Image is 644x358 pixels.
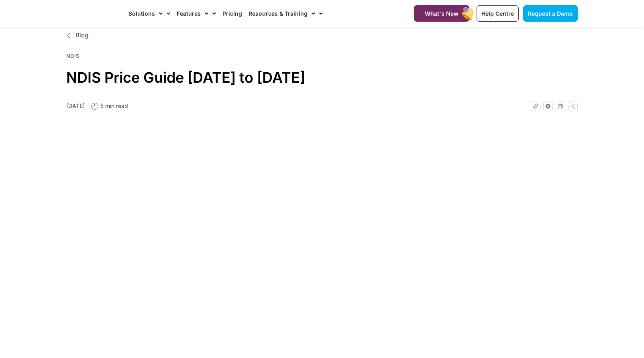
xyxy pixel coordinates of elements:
span: What's New [425,10,459,17]
span: Request a Demo [528,10,573,17]
a: NDIS [66,53,79,59]
a: Help Centre [477,5,519,22]
span: Blog [73,31,88,40]
h1: NDIS Price Guide [DATE] to [DATE] [66,66,578,89]
a: Request a Demo [523,5,578,22]
a: Blog [66,31,578,40]
a: What's New [414,5,469,22]
span: Help Centre [481,10,514,17]
img: CareMaster Logo [66,8,120,20]
span: 5 min read [98,102,128,110]
time: [DATE] [66,102,85,109]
